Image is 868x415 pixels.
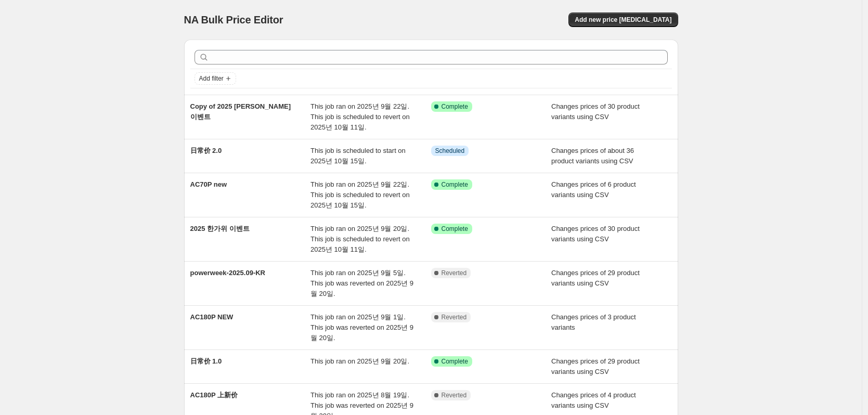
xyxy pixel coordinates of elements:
[310,357,409,365] span: This job ran on 2025년 9월 20일.
[190,313,234,321] span: AC180P NEW
[435,147,465,155] span: Scheduled
[190,147,222,154] span: 日常价 2.0
[551,225,640,243] span: Changes prices of 30 product variants using CSV
[551,180,636,199] span: Changes prices of 6 product variants using CSV
[184,14,283,25] span: NA Bulk Price Editor
[310,147,406,165] span: This job is scheduled to start on 2025년 10월 15일.
[190,180,227,188] span: AC70P new
[195,72,236,85] button: Add filter
[310,269,413,297] span: This job ran on 2025년 9월 5일. This job was reverted on 2025년 9월 20일.
[442,391,467,399] span: Reverted
[575,16,671,24] span: Add new price [MEDICAL_DATA]
[442,225,468,233] span: Complete
[551,357,640,375] span: Changes prices of 29 product variants using CSV
[551,391,636,409] span: Changes prices of 4 product variants using CSV
[551,269,640,287] span: Changes prices of 29 product variants using CSV
[190,391,238,399] span: AC180P 上新价
[190,102,291,121] span: Copy of 2025 [PERSON_NAME] 이벤트
[568,12,678,27] button: Add new price [MEDICAL_DATA]
[310,102,410,131] span: This job ran on 2025년 9월 22일. This job is scheduled to revert on 2025년 10월 11일.
[199,74,224,83] span: Add filter
[310,313,413,342] span: This job ran on 2025년 9월 1일. This job was reverted on 2025년 9월 20일.
[442,269,467,277] span: Reverted
[190,357,222,365] span: 日常价 1.0
[190,269,266,277] span: powerweek-2025.09-KR
[442,313,467,321] span: Reverted
[551,102,640,121] span: Changes prices of 30 product variants using CSV
[551,313,636,331] span: Changes prices of 3 product variants
[442,102,468,111] span: Complete
[551,147,634,165] span: Changes prices of about 36 product variants using CSV
[190,225,250,232] span: 2025 한가위 이벤트
[310,180,410,209] span: This job ran on 2025년 9월 22일. This job is scheduled to revert on 2025년 10월 15일.
[310,225,410,253] span: This job ran on 2025년 9월 20일. This job is scheduled to revert on 2025년 10월 11일.
[442,357,468,366] span: Complete
[442,180,468,189] span: Complete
